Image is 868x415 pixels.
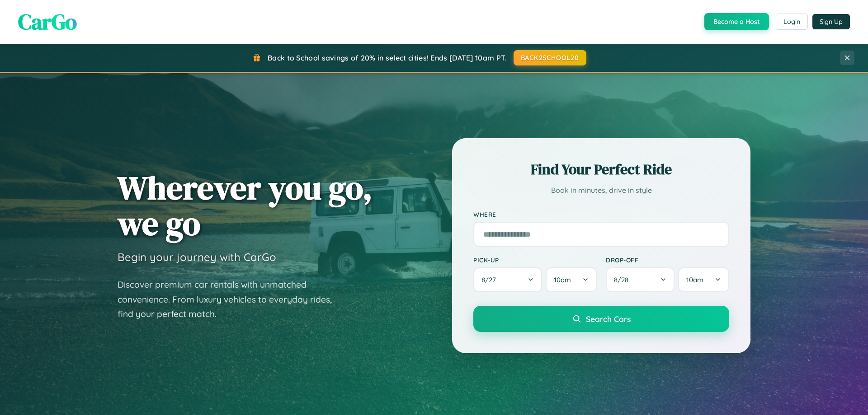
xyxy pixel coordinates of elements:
button: 10am [678,267,729,292]
h1: Wherever you go, we go [118,170,373,241]
button: BACK2SCHOOL20 [514,50,586,65]
h2: Find Your Perfect Ride [473,159,729,179]
button: 8/28 [606,267,675,292]
button: Sign Up [812,14,850,29]
label: Where [473,210,729,218]
span: 10am [686,275,703,284]
span: CarGo [18,7,77,37]
span: 8 / 28 [614,275,633,284]
span: 10am [554,275,571,284]
button: Search Cars [473,306,729,332]
span: Back to School savings of 20% in select cities! Ends [DATE] 10am PT. [268,53,506,62]
p: Discover premium car rentals with unmatched convenience. From luxury vehicles to everyday rides, ... [118,277,344,322]
label: Drop-off [606,256,729,264]
h3: Begin your journey with CarGo [118,250,276,264]
p: Book in minutes, drive in style [473,184,729,197]
button: Become a Host [704,13,769,30]
button: Login [776,14,808,30]
label: Pick-up [473,256,597,264]
span: Search Cars [586,314,631,324]
span: 8 / 27 [481,275,500,284]
button: 10am [546,267,597,292]
button: 8/27 [473,267,542,292]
